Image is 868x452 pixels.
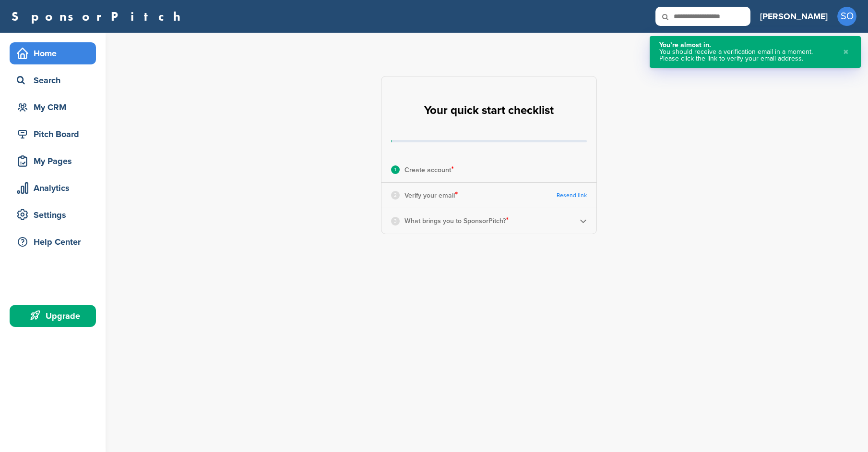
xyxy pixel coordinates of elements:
[760,6,828,27] a: [PERSON_NAME]
[14,233,96,251] div: Help Center
[12,10,187,23] a: SponsorPitch
[391,165,400,174] div: 1
[391,191,400,200] div: 2
[14,72,96,89] div: Search
[580,217,587,225] img: Checklist arrow 2
[659,42,833,49] div: You’re almost in.
[391,217,400,226] div: 3
[404,189,458,201] p: Verify your email
[10,69,96,91] a: Search
[10,231,96,253] a: Help Center
[14,179,96,197] div: Analytics
[10,42,96,64] a: Home
[10,177,96,199] a: Analytics
[10,123,96,145] a: Pitch Board
[14,45,96,62] div: Home
[14,99,96,116] div: My CRM
[837,7,856,26] span: SO
[10,305,96,327] a: Upgrade
[404,163,454,176] p: Create account
[557,192,587,199] a: Resend link
[760,10,828,23] h3: [PERSON_NAME]
[14,307,96,325] div: Upgrade
[14,126,96,143] div: Pitch Board
[404,214,509,227] p: What brings you to SponsorPitch?
[841,42,851,62] button: Close
[10,204,96,226] a: Settings
[424,100,554,121] h2: Your quick start checklist
[14,152,96,170] div: My Pages
[10,96,96,118] a: My CRM
[659,49,833,62] div: You should receive a verification email in a moment. Please click the link to verify your email a...
[14,206,96,224] div: Settings
[10,150,96,172] a: My Pages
